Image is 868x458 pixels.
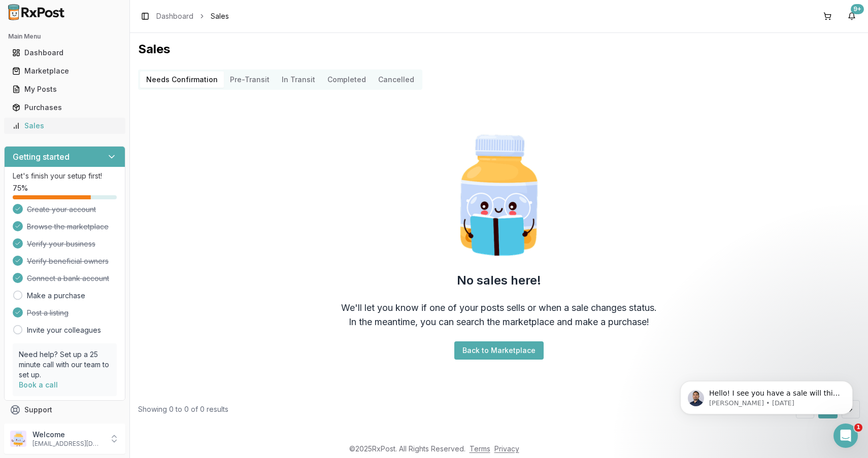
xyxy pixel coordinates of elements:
[833,424,858,448] iframe: Intercom live chat
[13,183,28,193] span: 75 %
[32,430,103,440] p: Welcome
[10,431,26,447] img: User avatar
[13,151,70,163] h3: Getting started
[27,308,69,318] span: Post a listing
[854,424,862,432] span: 1
[27,291,85,301] a: Make a purchase
[32,440,103,448] p: [EMAIL_ADDRESS][DOMAIN_NAME]
[8,44,121,62] a: Dashboard
[12,102,117,113] div: Purchases
[140,72,224,88] button: Needs Confirmation
[12,66,117,76] div: Marketplace
[4,45,125,61] button: Dashboard
[4,118,125,134] button: Sales
[138,41,860,57] h1: Sales
[19,380,58,389] a: Book a call
[13,171,117,181] p: Let's finish your setup first!
[8,32,121,41] h2: Main Menu
[276,72,321,88] button: In Transit
[349,315,649,329] div: In the meantime, you can search the marketplace and make a purchase!
[665,360,868,431] iframe: Intercom notifications message
[156,11,229,21] nav: breadcrumb
[457,272,541,289] h2: No sales here!
[844,8,860,24] button: 9+
[8,98,121,117] a: Purchases
[4,99,125,116] button: Purchases
[4,401,125,419] button: Support
[470,444,490,453] a: Terms
[27,325,101,335] a: Invite your colleagues
[341,301,657,315] div: We'll let you know if one of your posts sells or when a sale changes status.
[27,273,109,284] span: Connect a bank account
[12,121,117,131] div: Sales
[372,72,420,88] button: Cancelled
[27,239,95,249] span: Verify your business
[27,222,109,232] span: Browse the marketplace
[156,11,193,21] a: Dashboard
[8,117,121,135] a: Sales
[4,63,125,79] button: Marketplace
[4,81,125,97] button: My Posts
[27,256,109,266] span: Verify beneficial owners
[8,80,121,98] a: My Posts
[8,62,121,80] a: Marketplace
[12,84,117,94] div: My Posts
[434,130,564,260] img: Smart Pill Bottle
[12,48,117,58] div: Dashboard
[27,204,96,215] span: Create your account
[851,4,864,14] div: 9+
[494,444,519,453] a: Privacy
[211,11,229,21] span: Sales
[321,72,372,88] button: Completed
[4,4,69,20] img: RxPost Logo
[454,341,544,360] button: Back to Marketplace
[4,419,125,437] button: Feedback
[19,349,111,380] p: Need help? Set up a 25 minute call with our team to set up.
[138,404,228,414] div: Showing 0 to 0 of 0 results
[224,72,276,88] button: Pre-Transit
